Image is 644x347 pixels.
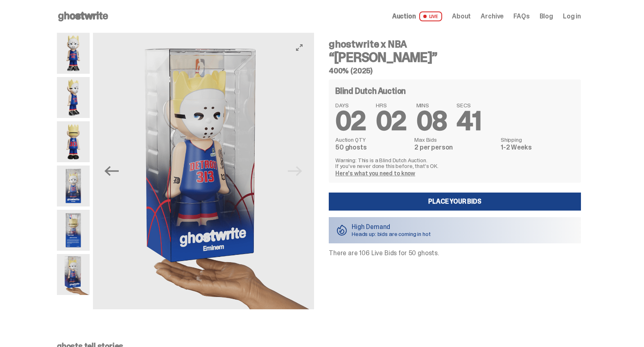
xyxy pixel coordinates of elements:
h4: Blind Dutch Auction [335,87,406,95]
dt: Shipping [501,137,574,143]
p: Warning: This is a Blind Dutch Auction. If you’ve never done this before, that’s OK. [335,157,574,169]
span: 41 [456,104,481,138]
a: Place your Bids [329,193,581,211]
img: eminem%20scale.png [57,254,90,295]
a: Here's what you need to know [335,170,415,177]
img: Eminem_NBA_400_12.png [57,166,90,206]
span: 02 [335,104,366,138]
a: FAQs [513,13,529,20]
span: HRS [376,102,407,108]
dd: 1-2 Weeks [501,144,574,151]
a: Archive [481,13,504,20]
a: Log in [563,13,581,20]
p: Heads up: bids are coming in hot [352,231,431,237]
span: MINS [416,102,447,108]
img: Eminem_NBA_400_13.png [57,210,90,251]
h5: 400% (2025) [329,67,581,75]
img: Copy%20of%20Eminem_NBA_400_3.png [57,77,90,118]
dd: 2 per person [414,144,496,151]
a: Blog [540,13,553,20]
span: 08 [416,104,447,138]
p: High Demand [352,224,431,230]
p: There are 106 Live Bids for 50 ghosts. [329,250,581,256]
dt: Auction QTY [335,137,409,143]
img: Copy%20of%20Eminem_NBA_400_6.png [57,121,90,162]
h4: ghostwrite x NBA [329,39,581,49]
a: Auction LIVE [392,11,442,21]
h3: “[PERSON_NAME]” [329,51,581,64]
span: DAYS [335,102,366,108]
span: Auction [392,13,416,20]
dd: 50 ghosts [335,144,409,151]
img: Copy%20of%20Eminem_NBA_400_1.png [57,33,90,74]
a: About [452,13,471,20]
button: Previous [103,162,121,180]
span: 02 [376,104,407,138]
dt: Max Bids [414,137,496,143]
span: SECS [456,102,481,108]
span: LIVE [419,11,443,21]
button: View full-screen [294,43,304,52]
img: eminem%20scale.png [93,33,314,309]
